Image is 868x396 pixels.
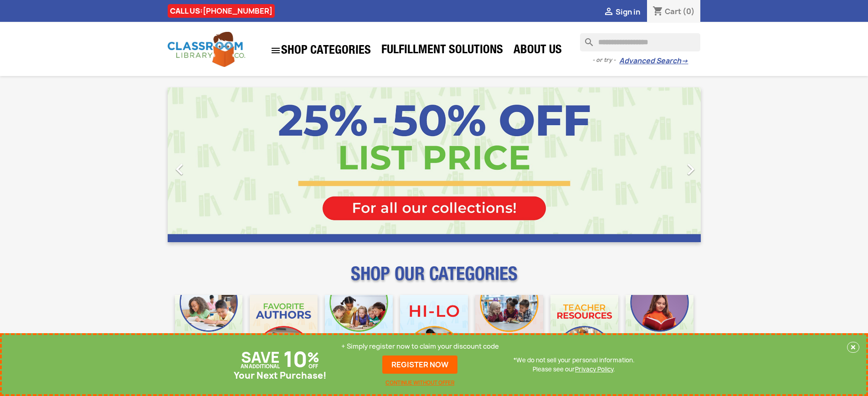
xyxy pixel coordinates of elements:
span: → [681,56,688,66]
a: Previous [168,87,248,242]
span: Cart [665,6,681,16]
a:  Sign in [603,7,640,17]
a: About Us [509,42,566,60]
img: CLC_Bulk_Mobile.jpg [175,295,243,363]
img: CLC_Fiction_Nonfiction_Mobile.jpg [475,295,543,363]
i: shopping_cart [652,6,663,17]
img: CLC_Favorite_Authors_Mobile.jpg [250,295,318,363]
a: Advanced Search→ [619,56,688,66]
p: SHOP OUR CATEGORIES [168,271,701,288]
div: CALL US: [168,4,275,18]
img: CLC_HiLo_Mobile.jpg [400,295,468,363]
i:  [679,158,702,181]
span: (0) [683,6,695,16]
i: search [580,33,591,44]
ul: Carousel container [168,87,701,242]
i:  [270,45,281,56]
i:  [603,7,614,18]
a: SHOP CATEGORIES [266,41,375,61]
i:  [168,158,191,181]
img: CLC_Dyslexia_Mobile.jpg [626,295,693,363]
input: Search [580,33,700,51]
a: Fulfillment Solutions [377,42,508,60]
a: [PHONE_NUMBER] [203,6,272,16]
span: Sign in [616,7,640,17]
img: CLC_Phonics_And_Decodables_Mobile.jpg [325,295,393,363]
img: Classroom Library Company [168,32,245,67]
span: - or try - [592,56,619,65]
a: Next [621,87,701,242]
img: CLC_Teacher_Resources_Mobile.jpg [550,295,618,363]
